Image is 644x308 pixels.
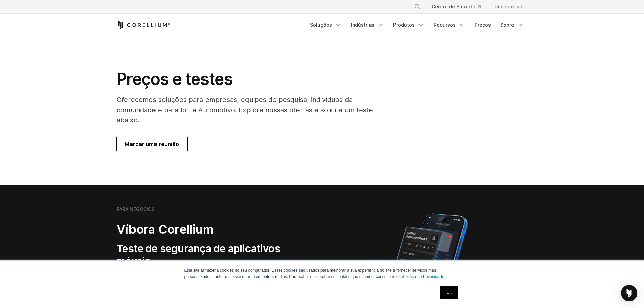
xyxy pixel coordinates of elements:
font: Soluções [310,22,332,28]
div: Menu de navegação [306,19,528,31]
a: OK [440,286,458,299]
font: Sobre [500,22,514,28]
font: Preços [475,22,491,28]
a: Política de Privacidade. [403,274,445,279]
font: Marcar uma reunião [125,141,179,147]
div: Menu de navegação [406,1,528,13]
font: Este site armazena cookies no seu computador. Esses cookies são usados ​​para melhorar a sua expe... [184,268,437,279]
font: Centro de Suporte [432,4,475,9]
a: Marcar uma reunião [117,136,187,152]
font: Víbora Corellium [117,222,214,237]
font: Indústrias [351,22,374,28]
a: Página inicial do Corellium [117,21,170,29]
div: Open Intercom Messenger [621,285,637,301]
font: Oferecemos soluções para empresas, equipes de pesquisa, indivíduos da comunidade e para IoT e Aut... [117,96,373,124]
font: PARA NEGÓCIOS [117,206,155,212]
font: Produtos [393,22,415,28]
button: Procurar [411,1,424,13]
font: Conecte-se [494,4,522,9]
font: Recursos [434,22,456,28]
font: Preços e testes [117,69,233,89]
font: Teste de segurança de aplicativos móveis [117,242,280,267]
font: OK [446,290,452,295]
